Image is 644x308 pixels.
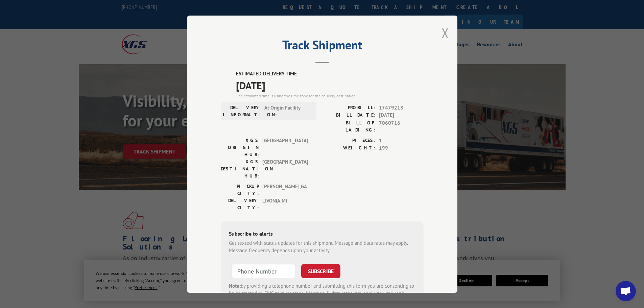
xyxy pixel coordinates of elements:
[262,183,308,197] span: [PERSON_NAME] , GA
[232,264,296,278] input: Phone Number
[379,144,424,152] span: 199
[262,158,308,179] span: [GEOGRAPHIC_DATA]
[322,144,376,152] label: WEIGHT:
[379,137,424,144] span: 1
[229,282,241,289] strong: Note:
[322,119,376,133] label: BILL OF LADING:
[221,183,259,197] label: PICKUP CITY:
[221,158,259,179] label: XGS DESTINATION HUB:
[616,281,636,301] div: Open chat
[236,93,424,99] div: The estimated time is using the time zone for the delivery destination.
[229,229,415,239] div: Subscribe to alerts
[221,137,259,158] label: XGS ORIGIN HUB:
[379,104,424,112] span: 17479218
[229,282,415,305] div: by providing a telephone number and submitting this form you are consenting to be contacted by SM...
[264,104,310,118] span: At Origin Facility
[221,197,259,211] label: DELIVERY CITY:
[379,119,424,133] span: 7060716
[322,137,376,144] label: PIECES:
[442,24,449,42] button: Close modal
[236,77,424,93] span: [DATE]
[229,239,415,254] div: Get texted with status updates for this shipment. Message and data rates may apply. Message frequ...
[262,137,308,158] span: [GEOGRAPHIC_DATA]
[301,264,340,278] button: SUBSCRIBE
[221,40,424,53] h2: Track Shipment
[322,112,376,119] label: BILL DATE:
[236,70,424,78] label: ESTIMATED DELIVERY TIME:
[262,197,308,211] span: LIVONIA , MI
[379,112,424,119] span: [DATE]
[223,104,261,118] label: DELIVERY INFORMATION:
[322,104,376,112] label: PROBILL:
